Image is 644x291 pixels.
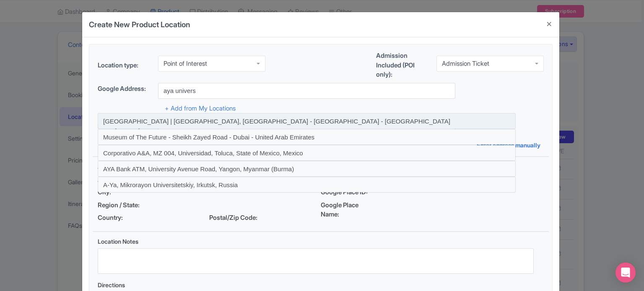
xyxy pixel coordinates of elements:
[98,201,155,210] span: Region / State:
[98,84,151,94] label: Google Address:
[89,19,190,30] h4: Create New Product Location
[98,238,138,245] span: Location Notes
[98,61,151,70] label: Location type:
[321,201,378,219] span: Google Place Name:
[158,83,455,99] input: Search address
[376,51,430,80] label: Admission Included (POI only):
[615,263,636,283] div: Open Intercom Messenger
[164,60,207,67] div: Point of Interest
[442,60,489,67] div: Admission Ticket
[98,213,155,223] span: Country:
[539,12,559,36] button: Close
[209,213,266,223] span: Postal/Zip Code:
[98,281,125,288] span: Directions
[165,104,236,112] a: + Add from My Locations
